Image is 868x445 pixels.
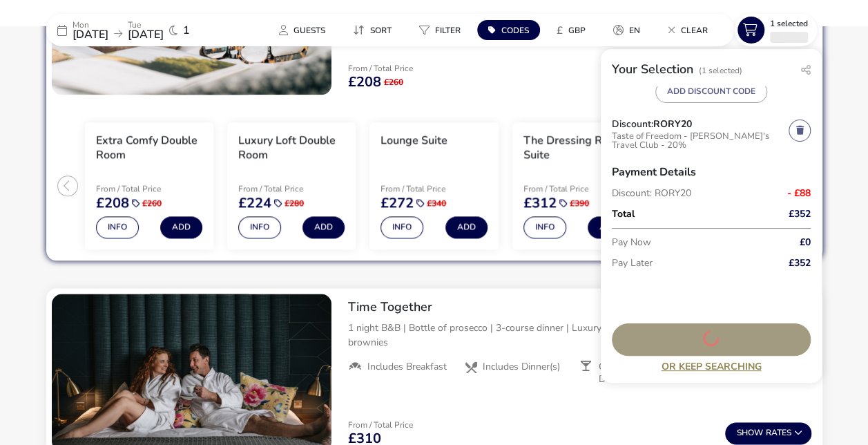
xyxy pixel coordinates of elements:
[268,20,342,40] naf-pibe-menu-bar-item: Guests
[734,14,817,46] button: 1 Selected
[523,216,566,238] button: Info
[602,20,651,40] button: en
[483,361,560,373] span: Includes Dinner(s)
[657,20,724,40] naf-pibe-menu-bar-item: Clear
[789,258,811,268] span: £352
[435,25,461,36] span: Filter
[612,120,653,129] span: Discount:
[238,133,345,162] h3: Luxury Loft Double Room
[128,27,164,42] span: [DATE]
[238,196,271,210] span: £224
[78,117,220,255] swiper-slide: 1 / 5
[348,64,413,73] p: From / Total Price
[73,21,108,29] p: Mon
[612,155,811,189] h3: Payment Details
[612,129,789,155] p: Taste of Freedom - [PERSON_NAME]'s Travel Club - 20%
[653,120,692,129] h3: RORY20
[602,20,657,40] naf-pibe-menu-bar-item: en
[183,25,190,36] span: 1
[238,216,281,238] button: Info
[96,184,202,193] p: From / Total Price
[599,361,684,386] span: Complimentary Drink
[348,421,413,429] p: From / Total Price
[348,299,811,315] h2: Time Together
[380,196,414,210] span: £272
[501,25,529,36] span: Codes
[73,27,108,42] span: [DATE]
[557,23,563,37] i: £
[284,199,304,207] span: £280
[523,184,630,193] p: From / Total Price
[302,216,345,238] button: Add
[629,25,640,36] span: en
[96,196,129,210] span: £208
[380,216,423,238] button: Info
[681,25,708,36] span: Clear
[342,20,403,40] button: Sort
[612,204,771,225] p: Total
[337,288,822,397] div: Time Together1 night B&B | Bottle of prosecco | 3-course dinner | Luxury night cap of espresso ma...
[96,216,139,238] button: Info
[380,133,447,148] h3: Lounge Suite
[408,20,472,40] button: Filter
[725,422,811,444] button: ShowRates
[367,361,447,373] span: Includes Breakfast
[293,25,325,36] span: Guests
[505,117,648,255] swiper-slide: 4 / 5
[384,78,403,86] span: £260
[238,184,345,193] p: From / Total Price
[427,199,446,207] span: £340
[787,189,811,198] span: - £88
[657,20,719,40] button: Clear
[142,199,162,207] span: £260
[612,361,811,372] a: Or Keep Searching
[523,196,557,210] span: £312
[268,20,336,40] button: Guests
[220,117,363,255] swiper-slide: 2 / 5
[445,216,488,238] button: Add
[588,216,630,238] button: Add
[612,61,693,77] h2: Your Selection
[612,189,771,198] p: Discount: RORY20
[348,75,381,89] span: £208
[612,232,771,253] p: Pay Now
[770,18,808,29] span: 1 Selected
[477,20,546,40] naf-pibe-menu-bar-item: Codes
[370,25,392,36] span: Sort
[734,14,822,46] naf-pibe-menu-bar-item: 1 Selected
[546,20,602,40] naf-pibe-menu-bar-item: £GBP
[568,25,586,36] span: GBP
[96,133,202,162] h3: Extra Comfy Double Room
[800,238,811,247] span: £0
[363,117,505,255] swiper-slide: 3 / 5
[342,20,408,40] naf-pibe-menu-bar-item: Sort
[128,21,164,29] p: Tue
[380,184,487,193] p: From / Total Price
[348,321,811,350] p: 1 night B&B | Bottle of prosecco | 3-course dinner | Luxury night cap of espresso martinis & salt...
[408,20,477,40] naf-pibe-menu-bar-item: Filter
[612,253,771,274] p: Pay Later
[46,14,253,46] div: Mon[DATE]Tue[DATE]1
[655,81,767,103] button: ADD DISCOUNT CODE
[160,216,202,238] button: Add
[523,133,630,162] h3: The Dressing Room Suite
[737,428,766,437] span: Show
[570,199,589,207] span: £390
[699,65,742,76] span: (1 Selected)
[789,209,811,219] span: £352
[477,20,540,40] button: Codes
[546,20,597,40] button: £GBP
